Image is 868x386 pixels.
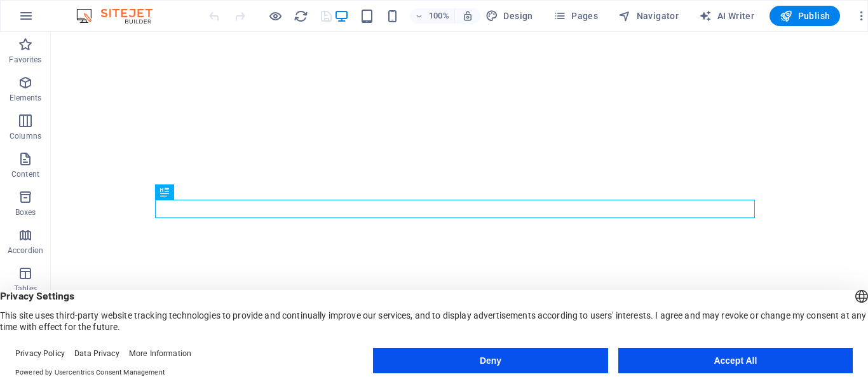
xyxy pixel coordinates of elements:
[410,8,455,24] button: 100%
[293,8,308,24] button: reload
[548,6,603,26] button: Pages
[618,10,679,22] span: Navigator
[770,6,840,26] button: Publish
[10,93,42,103] p: Elements
[429,8,449,24] h6: 100%
[480,6,538,26] button: Design
[8,245,43,256] p: Accordion
[14,284,37,294] p: Tables
[294,9,308,24] i: Reload page
[780,10,830,22] span: Publish
[694,6,759,26] button: AI Writer
[613,6,684,26] button: Navigator
[462,10,473,22] i: On resize automatically adjust zoom level to fit chosen device.
[10,131,41,141] p: Columns
[268,8,283,24] button: Click here to leave preview mode and continue editing
[485,10,533,22] span: Design
[11,169,39,179] p: Content
[15,207,36,217] p: Boxes
[553,10,598,22] span: Pages
[9,55,41,65] p: Favorites
[73,8,168,24] img: Editor Logo
[699,10,754,22] span: AI Writer
[480,6,538,26] div: Design (Ctrl+Alt+Y)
